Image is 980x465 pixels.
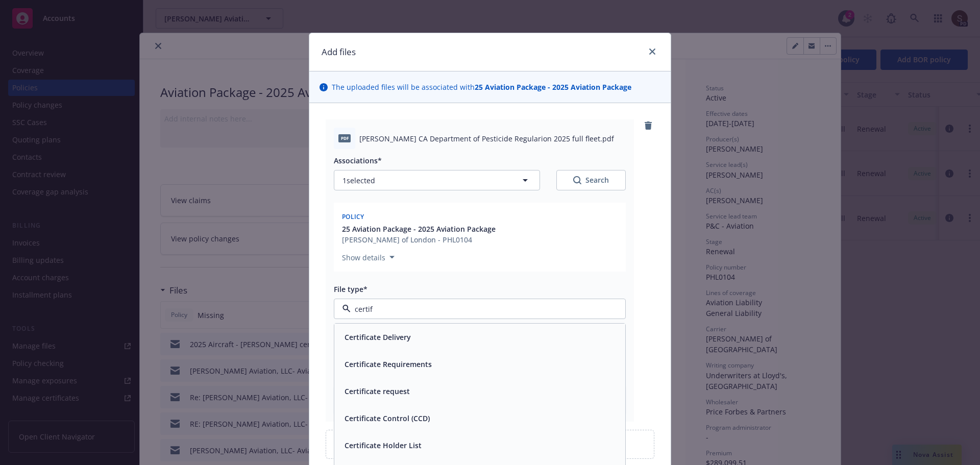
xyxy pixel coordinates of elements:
div: Upload new files [326,430,654,459]
input: Filter by keyword [351,304,605,314]
button: Certificate Control (CCD) [345,413,430,424]
button: Certificate Holder List [345,440,422,451]
button: Certificate Delivery [345,332,411,342]
button: Certificate request [345,386,410,397]
button: Certificate Requirements [345,359,432,370]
